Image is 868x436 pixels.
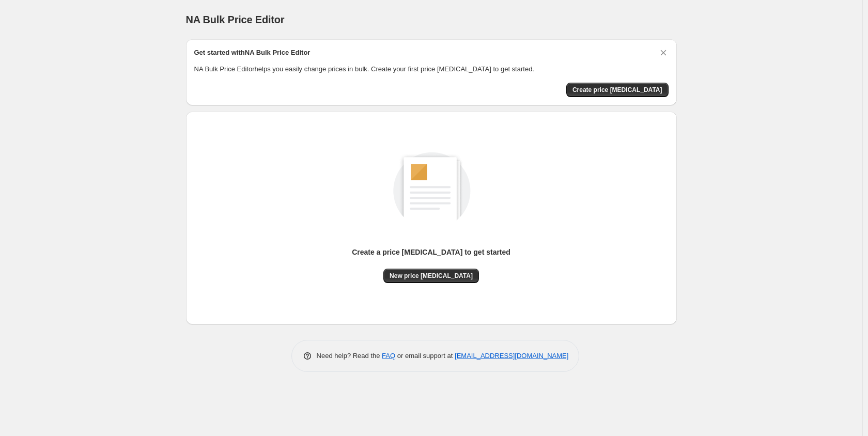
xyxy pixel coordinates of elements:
span: Need help? Read the [317,352,382,360]
span: New price [MEDICAL_DATA] [390,272,473,280]
p: NA Bulk Price Editor helps you easily change prices in bulk. Create your first price [MEDICAL_DAT... [194,64,669,74]
a: FAQ [382,352,395,360]
span: or email support at [395,352,455,360]
button: Dismiss card [658,48,669,58]
a: [EMAIL_ADDRESS][DOMAIN_NAME] [455,352,568,360]
button: New price [MEDICAL_DATA] [383,269,479,283]
span: NA Bulk Price Editor [186,14,285,25]
h2: Get started with NA Bulk Price Editor [194,48,311,58]
span: Create price [MEDICAL_DATA] [572,86,662,94]
button: Create price change job [566,83,669,97]
p: Create a price [MEDICAL_DATA] to get started [352,247,510,257]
